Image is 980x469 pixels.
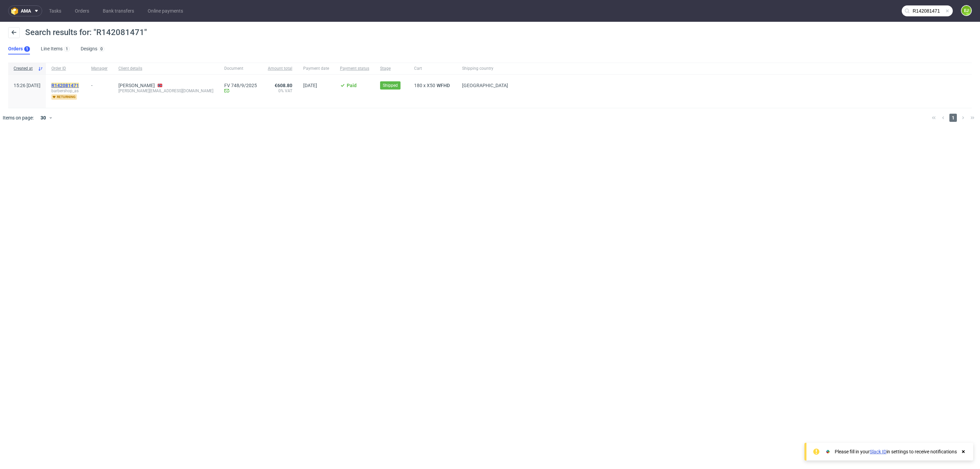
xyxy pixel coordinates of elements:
[66,47,68,51] div: 1
[51,94,77,100] span: returning
[949,114,957,122] span: 1
[347,83,357,88] span: Paid
[14,66,35,71] span: Created at
[414,66,451,71] span: Cart
[380,66,403,71] span: Stage
[100,47,103,51] div: 0
[41,44,70,54] a: Line Items1
[25,28,147,37] span: Search results for: "R142081471"
[8,44,30,54] a: Orders1
[8,5,42,16] button: ama
[45,5,65,16] a: Tasks
[435,83,451,88] a: WFHD
[383,82,398,88] span: Shipped
[118,88,213,94] div: [PERSON_NAME][EMAIL_ADDRESS][DOMAIN_NAME]
[414,83,422,88] span: 180
[51,83,80,88] a: R142081471
[870,449,886,454] a: Slack ID
[118,66,213,71] span: Client details
[91,80,108,88] div: -
[11,7,21,15] img: logo
[427,83,435,88] span: X50
[36,113,49,123] div: 30
[99,5,138,16] a: Bank transfers
[91,66,108,71] span: Manager
[51,83,79,88] mark: R142081471
[224,66,257,71] span: Document
[224,83,257,88] a: FV 748/9/2025
[26,47,28,51] div: 1
[268,66,292,71] span: Amount total
[21,9,31,13] span: ama
[462,66,508,71] span: Shipping country
[144,5,187,16] a: Online payments
[118,83,155,88] a: [PERSON_NAME]
[3,114,34,121] span: Items on page:
[340,66,369,71] span: Payment status
[824,448,831,455] img: Slack
[835,448,957,455] div: Please fill in your in settings to receive notifications
[303,83,317,88] span: [DATE]
[51,88,80,94] span: barbershop_as
[81,44,104,54] a: Designs0
[414,83,451,88] div: x
[14,83,40,88] span: 15:26 [DATE]
[51,66,80,71] span: Order ID
[268,88,292,94] span: 0% VAT
[71,5,93,16] a: Orders
[962,6,971,15] figcaption: EJ
[462,83,508,88] span: [GEOGRAPHIC_DATA]
[275,83,292,88] span: €608.80
[303,66,329,71] span: Payment date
